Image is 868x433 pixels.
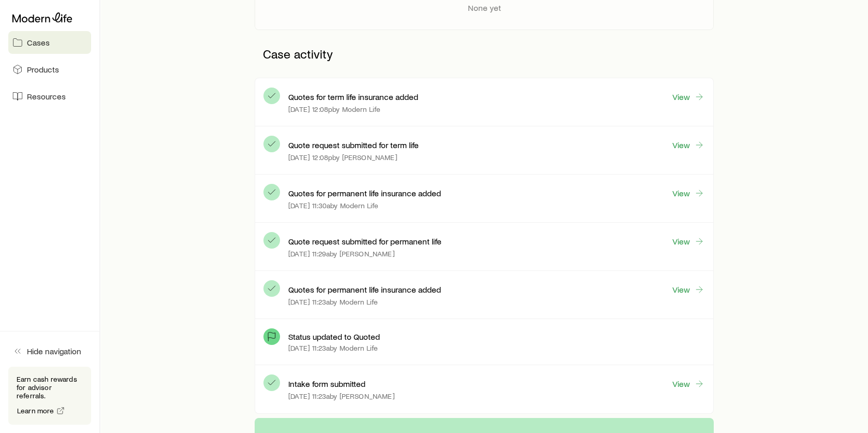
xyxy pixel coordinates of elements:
[288,298,378,306] p: [DATE] 11:23a by Modern Life
[17,375,83,400] p: Earn cash rewards for advisor referrals.
[468,3,501,13] p: None yet
[672,236,705,247] a: View
[288,140,419,150] p: Quote request submitted for term life
[8,340,91,363] button: Hide navigation
[17,407,54,414] span: Learn more
[288,379,365,389] p: Intake form submitted
[672,91,705,103] a: View
[27,37,50,48] span: Cases
[672,187,705,199] a: View
[8,367,91,425] div: Earn cash rewards for advisor referrals.Learn more
[288,284,441,295] p: Quotes for permanent life insurance added
[288,344,378,352] p: [DATE] 11:23a by Modern Life
[672,139,705,151] a: View
[288,153,398,162] p: [DATE] 12:08p by [PERSON_NAME]
[27,64,59,75] span: Products
[288,105,380,113] p: [DATE] 12:08p by Modern Life
[672,284,705,295] a: View
[288,201,378,210] p: [DATE] 11:30a by Modern Life
[288,92,418,102] p: Quotes for term life insurance added
[288,331,380,342] p: Status updated to Quoted
[27,346,81,356] span: Hide navigation
[8,31,91,54] a: Cases
[672,378,705,389] a: View
[8,58,91,81] a: Products
[27,91,66,102] span: Resources
[255,38,714,69] p: Case activity
[288,392,395,400] p: [DATE] 11:23a by [PERSON_NAME]
[288,236,442,247] p: Quote request submitted for permanent life
[288,250,395,258] p: [DATE] 11:29a by [PERSON_NAME]
[288,188,441,198] p: Quotes for permanent life insurance added
[8,85,91,108] a: Resources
